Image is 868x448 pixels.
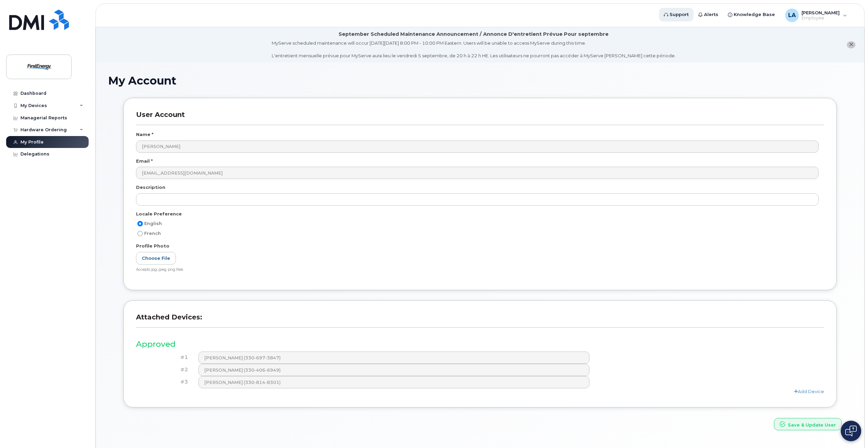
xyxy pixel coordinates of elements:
input: French [137,231,143,236]
span: French [144,231,161,236]
h4: #1 [141,355,188,360]
label: Email * [136,158,153,164]
span: English [144,221,162,226]
div: September Scheduled Maintenance Announcement / Annonce D'entretient Prévue Pour septembre [339,31,609,38]
label: Locale Preference [136,211,182,217]
input: English [137,221,143,226]
a: Add Device [794,389,824,394]
button: Save & Update User [774,418,842,431]
label: Description [136,184,165,191]
button: close notification [847,41,855,48]
h1: My Account [108,75,852,87]
h3: Attached Devices: [136,313,824,328]
h3: Approved [136,340,824,348]
h3: User Account [136,110,824,125]
img: Open chat [845,425,857,436]
div: MyServe scheduled maintenance will occur [DATE][DATE] 8:00 PM - 10:00 PM Eastern. Users will be u... [272,40,676,59]
label: Profile Photo [136,243,169,249]
label: Choose File [136,252,176,265]
h4: #2 [141,367,188,373]
label: Name * [136,131,153,138]
div: Accepts jpg, jpeg, png files [136,267,819,272]
h4: #3 [141,379,188,385]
